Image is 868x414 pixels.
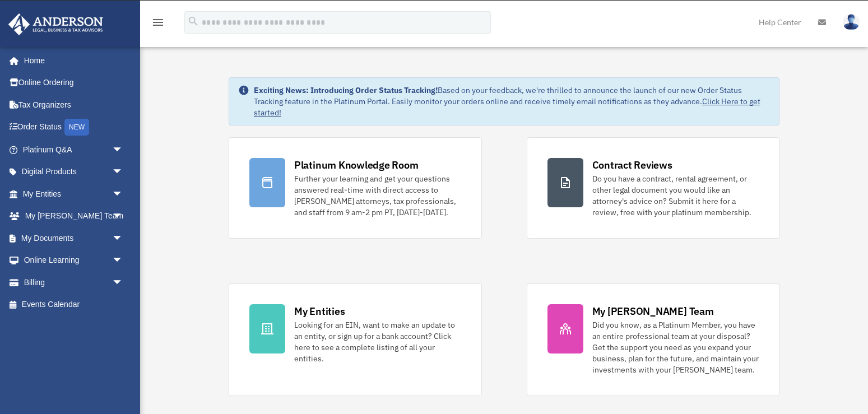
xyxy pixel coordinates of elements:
[8,72,140,94] a: Online Ordering
[8,294,140,316] a: Events Calendar
[592,304,714,318] div: My [PERSON_NAME] Team
[527,137,780,239] a: Contract Reviews Do you have a contract, rental agreement, or other legal document you would like...
[294,304,345,318] div: My Entities
[112,227,134,250] span: arrow_drop_down
[8,205,140,227] a: My [PERSON_NAME] Teamarrow_drop_down
[112,138,134,161] span: arrow_drop_down
[8,49,134,72] a: Home
[8,271,140,294] a: Billingarrow_drop_down
[8,116,140,139] a: Order StatusNEW
[254,85,438,95] strong: Exciting News: Introducing Order Status Tracking!
[187,15,199,27] i: search
[229,137,482,239] a: Platinum Knowledge Room Further your learning and get your questions answered real-time with dire...
[8,249,140,272] a: Online Learningarrow_drop_down
[8,183,140,205] a: My Entitiesarrow_drop_down
[294,319,461,364] div: Looking for an EIN, want to make an update to an entity, or sign up for a bank account? Click her...
[527,283,780,396] a: My [PERSON_NAME] Team Did you know, as a Platinum Member, you have an entire professional team at...
[112,205,134,228] span: arrow_drop_down
[8,94,140,116] a: Tax Organizers
[8,138,140,161] a: Platinum Q&Aarrow_drop_down
[151,16,165,29] i: menu
[592,319,759,375] div: Did you know, as a Platinum Member, you have an entire professional team at your disposal? Get th...
[229,283,482,396] a: My Entities Looking for an EIN, want to make an update to an entity, or sign up for a bank accoun...
[8,161,140,183] a: Digital Productsarrow_drop_down
[5,13,106,35] img: Anderson Advisors Platinum Portal
[254,85,770,118] div: Based on your feedback, we're thrilled to announce the launch of our new Order Status Tracking fe...
[294,173,461,218] div: Further your learning and get your questions answered real-time with direct access to [PERSON_NAM...
[64,119,89,136] div: NEW
[112,249,134,272] span: arrow_drop_down
[151,20,165,29] a: menu
[843,14,860,30] img: User Pic
[592,173,759,218] div: Do you have a contract, rental agreement, or other legal document you would like an attorney's ad...
[112,271,134,294] span: arrow_drop_down
[294,158,419,172] div: Platinum Knowledge Room
[254,96,760,118] a: Click Here to get started!
[112,183,134,206] span: arrow_drop_down
[112,161,134,184] span: arrow_drop_down
[8,227,140,249] a: My Documentsarrow_drop_down
[592,158,672,172] div: Contract Reviews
